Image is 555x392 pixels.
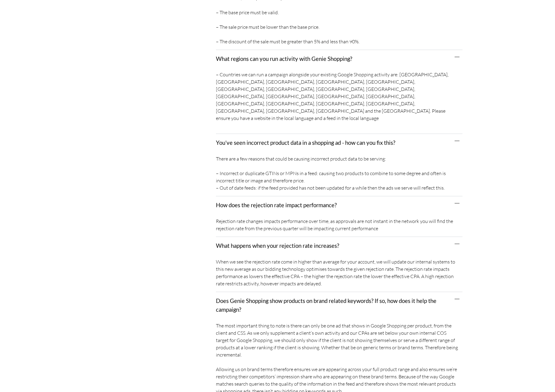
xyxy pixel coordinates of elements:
[216,242,339,249] a: What happens when your rejection rate increases?
[216,55,352,62] a: What regions can you run activity with Genie Shopping?
[216,292,462,319] div: Does Genie Shopping show products on brand related keywords? If so, how does it help the campaign?
[216,196,462,214] div: How does the rejection rate impact performance?
[216,68,462,134] div: What regions can you run activity with Genie Shopping?
[216,134,462,152] div: You’ve seen incorrect product data in a shopping ad - how can you fix this?
[216,214,462,237] div: How does the rejection rate impact performance?
[216,50,462,68] div: What regions can you run activity with Genie Shopping?
[216,152,462,196] div: You’ve seen incorrect product data in a shopping ad - how can you fix this?
[216,297,436,313] a: Does Genie Shopping show products on brand related keywords? If so, how does it help the campaign?
[216,202,337,208] a: How does the rejection rate impact performance?
[216,139,395,146] a: You’ve seen incorrect product data in a shopping ad - how can you fix this?
[216,237,462,255] div: What happens when your rejection rate increases?
[216,255,462,292] div: What happens when your rejection rate increases?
